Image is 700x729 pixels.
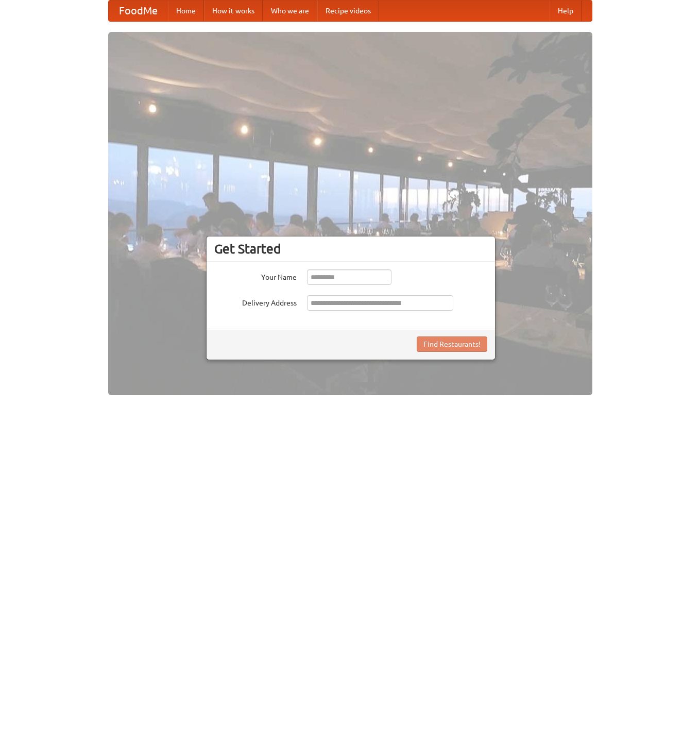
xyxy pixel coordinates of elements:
[168,1,204,21] a: Home
[263,1,317,21] a: Who we are
[109,1,168,21] a: FoodMe
[214,269,297,282] label: Your Name
[204,1,263,21] a: How it works
[214,241,487,257] h3: Get Started
[417,336,487,352] button: Find Restaurants!
[214,295,297,308] label: Delivery Address
[317,1,379,21] a: Recipe videos
[550,1,582,21] a: Help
